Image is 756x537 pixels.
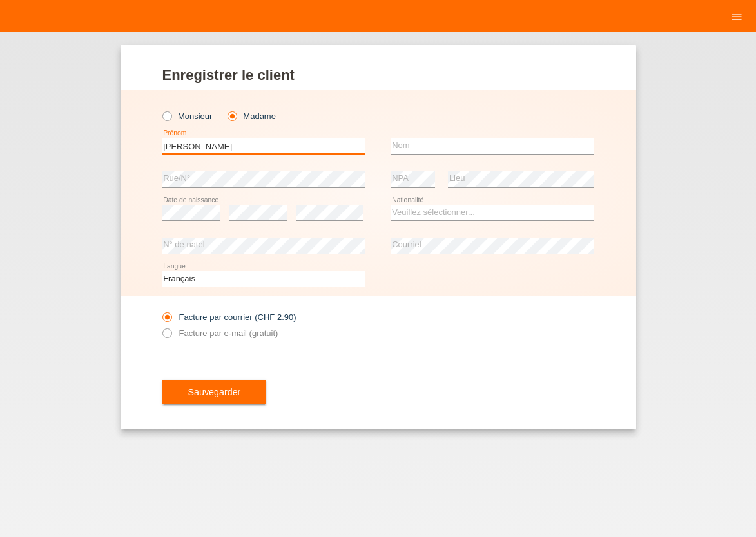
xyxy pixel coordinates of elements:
input: Facture par courrier (CHF 2.90) [162,312,171,328]
input: Facture par e-mail (gratuit) [162,328,171,344]
a: menu [724,12,750,20]
span: Sauvegarder [188,387,241,397]
label: Facture par courrier (CHF 2.90) [162,312,296,322]
h1: Enregistrer le client [162,67,594,83]
input: Madame [228,111,236,120]
label: Facture par e-mail (gratuit) [162,328,278,338]
input: Monsieur [162,111,171,120]
button: Sauvegarder [162,380,267,404]
i: menu [730,10,743,23]
label: Monsieur [162,111,213,121]
label: Madame [228,111,276,121]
